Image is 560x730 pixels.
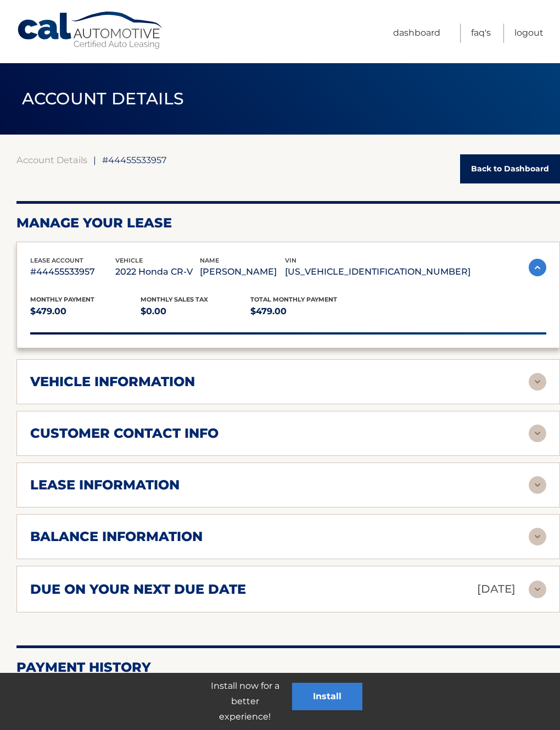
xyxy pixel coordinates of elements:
h2: customer contact info [30,425,219,442]
p: $0.00 [141,304,251,319]
img: accordion-active.svg [529,259,546,276]
span: | [93,154,96,165]
span: Monthly Payment [30,296,94,303]
p: $479.00 [250,304,361,319]
p: #44455533957 [30,264,115,280]
img: accordion-rest.svg [529,476,546,494]
h2: vehicle information [30,374,195,390]
button: Install [292,683,362,710]
a: Dashboard [393,24,440,43]
a: FAQ's [471,24,491,43]
h2: Payment History [16,659,560,676]
a: Account Details [16,154,87,165]
span: #44455533957 [102,154,167,165]
p: [US_VEHICLE_IDENTIFICATION_NUMBER] [285,264,471,280]
a: Cal Automotive [16,11,165,50]
span: lease account [30,257,83,264]
a: Back to Dashboard [460,154,560,183]
p: $479.00 [30,304,141,319]
span: name [200,257,219,264]
h2: due on your next due date [30,581,246,598]
img: accordion-rest.svg [529,581,546,598]
span: vehicle [115,257,143,264]
img: accordion-rest.svg [529,425,546,442]
span: Total Monthly Payment [250,296,337,303]
h2: balance information [30,528,203,545]
h2: lease information [30,477,180,493]
a: Logout [514,24,544,43]
p: [DATE] [477,579,516,599]
span: vin [285,257,296,264]
img: accordion-rest.svg [529,528,546,545]
h2: Manage Your Lease [16,215,560,231]
span: ACCOUNT DETAILS [22,88,184,109]
p: [PERSON_NAME] [200,264,285,280]
span: Monthly sales Tax [141,296,208,303]
p: Install now for a better experience! [198,678,292,725]
p: 2022 Honda CR-V [115,264,200,280]
img: accordion-rest.svg [529,373,546,391]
